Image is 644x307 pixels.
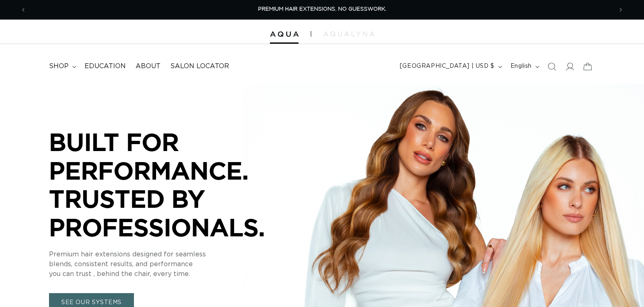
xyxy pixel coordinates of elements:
[14,2,32,18] button: Previous announcement
[136,62,160,71] span: About
[85,62,126,71] span: Education
[510,62,532,71] span: English
[270,31,299,37] img: Aqua Hair Extensions
[165,57,234,76] a: Salon Locator
[49,250,294,260] p: Premium hair extensions designed for seamless
[49,269,294,279] p: you can trust , behind the chair, every time.
[80,57,131,76] a: Education
[49,62,69,71] span: shop
[258,7,386,12] span: PREMIUM HAIR EXTENSIONS. NO GUESSWORK.
[170,62,229,71] span: Salon Locator
[131,57,165,76] a: About
[612,2,630,18] button: Next announcement
[400,62,495,71] span: [GEOGRAPHIC_DATA] | USD $
[395,59,506,74] button: [GEOGRAPHIC_DATA] | USD $
[543,58,561,76] summary: Search
[49,128,294,241] p: BUILT FOR PERFORMANCE. TRUSTED BY PROFESSIONALS.
[506,59,543,74] button: English
[49,260,294,269] p: blends, consistent results, and performance
[323,31,374,36] img: aqualyna.com
[44,57,80,76] summary: shop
